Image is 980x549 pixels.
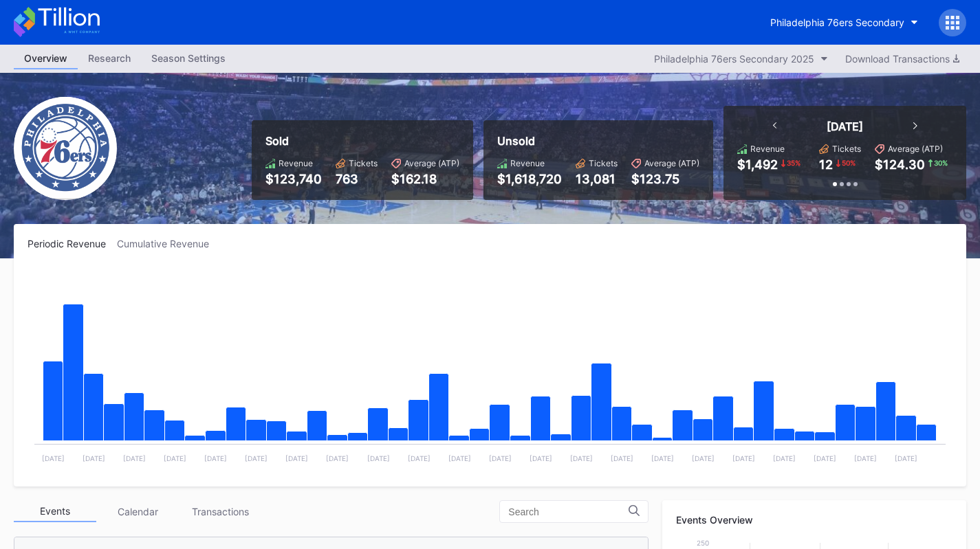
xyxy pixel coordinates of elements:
[651,454,674,462] text: [DATE]
[654,53,814,65] div: Philadelphia 76ers Secondary 2025
[14,48,78,69] a: Overview
[141,48,236,68] div: Season Settings
[827,120,863,133] div: [DATE]
[814,454,836,462] text: [DATE]
[28,238,117,249] div: Periodic Revenue
[408,454,431,462] text: [DATE]
[28,267,952,473] svg: Chart title
[750,144,785,154] div: Revenue
[875,157,925,172] div: $124.30
[42,454,65,462] text: [DATE]
[840,157,857,168] div: 50 %
[838,49,966,68] button: Download Transactions
[732,454,755,462] text: [DATE]
[497,134,699,148] div: Unsold
[895,454,917,462] text: [DATE]
[123,454,146,462] text: [DATE]
[737,157,778,172] div: $1,492
[510,158,545,168] div: Revenue
[265,172,322,186] div: $123,740
[265,134,459,148] div: Sold
[404,158,459,168] div: Average (ATP)
[78,48,141,68] div: Research
[14,97,117,200] img: Philadelphia_76ers.png
[508,506,629,517] input: Search
[336,172,378,186] div: 763
[819,157,833,172] div: 12
[14,501,96,522] div: Events
[589,158,618,168] div: Tickets
[611,454,633,462] text: [DATE]
[770,16,904,28] div: Philadelphia 76ers Secondary
[576,172,618,186] div: 13,081
[83,454,105,462] text: [DATE]
[773,454,796,462] text: [DATE]
[530,454,552,462] text: [DATE]
[285,454,308,462] text: [DATE]
[179,501,261,522] div: Transactions
[279,158,313,168] div: Revenue
[692,454,715,462] text: [DATE]
[647,49,835,68] button: Philadelphia 76ers Secondary 2025
[760,10,928,35] button: Philadelphia 76ers Secondary
[245,454,268,462] text: [DATE]
[326,454,349,462] text: [DATE]
[391,172,459,186] div: $162.18
[204,454,227,462] text: [DATE]
[631,172,699,186] div: $123.75
[96,501,179,522] div: Calendar
[141,48,236,69] a: Season Settings
[570,454,593,462] text: [DATE]
[888,144,943,154] div: Average (ATP)
[933,157,949,168] div: 30 %
[164,454,186,462] text: [DATE]
[785,157,802,168] div: 35 %
[349,158,378,168] div: Tickets
[448,454,471,462] text: [DATE]
[676,514,952,526] div: Events Overview
[644,158,699,168] div: Average (ATP)
[78,48,141,69] a: Research
[497,172,562,186] div: $1,618,720
[367,454,390,462] text: [DATE]
[845,53,959,65] div: Download Transactions
[489,454,512,462] text: [DATE]
[697,539,709,547] text: 250
[117,238,220,249] div: Cumulative Revenue
[854,454,877,462] text: [DATE]
[832,144,861,154] div: Tickets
